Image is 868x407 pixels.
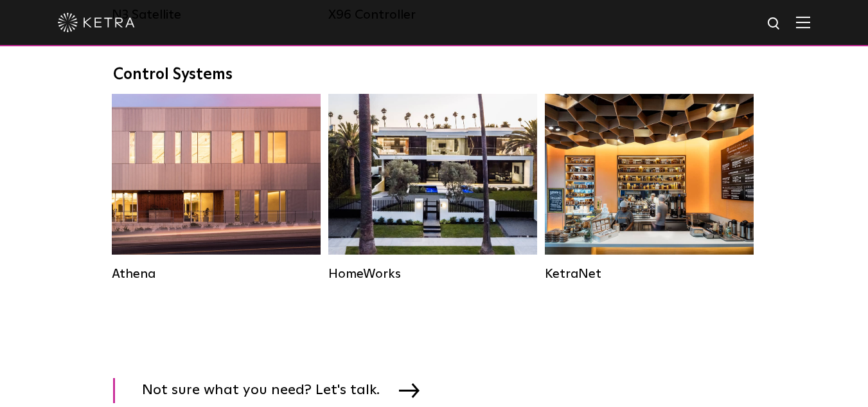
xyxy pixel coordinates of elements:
a: KetraNet Legacy System [545,94,754,282]
div: Athena [112,266,321,282]
img: arrow [399,383,420,397]
a: Athena Commercial Solution [112,94,321,282]
div: KetraNet [545,266,754,282]
img: search icon [766,16,783,32]
span: Not sure what you need? Let's talk. [142,378,399,403]
a: HomeWorks Residential Solution [328,94,537,282]
div: HomeWorks [328,266,537,282]
img: Hamburger%20Nav.svg [796,16,810,28]
img: ketra-logo-2019-white [58,13,135,32]
div: Control Systems [113,66,756,84]
a: Not sure what you need? Let's talk. [113,378,436,403]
